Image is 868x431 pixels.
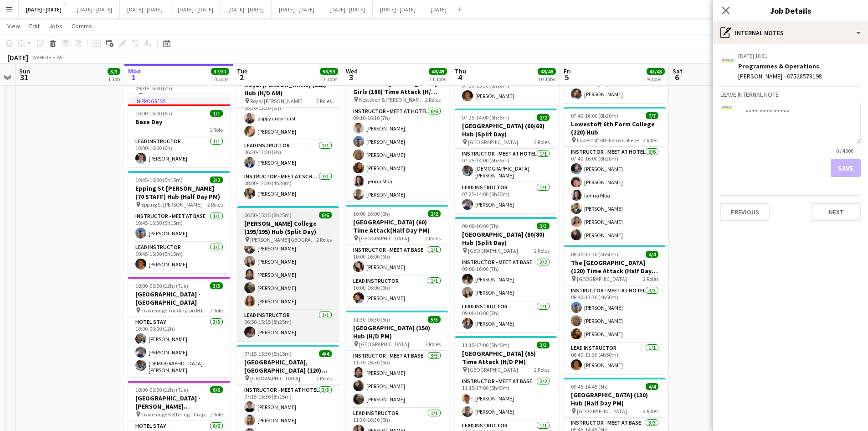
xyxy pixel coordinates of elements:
span: Sat [673,67,683,75]
span: Week 35 [30,54,53,61]
span: [GEOGRAPHIC_DATA] [468,139,518,145]
span: 2 Roles [316,236,332,243]
span: 2 Roles [425,96,441,103]
h3: [GEOGRAPHIC_DATA] (60) Time Attack(Half Day PM) [346,218,448,234]
span: [GEOGRAPHIC_DATA] [359,341,409,348]
span: Epping St [PERSON_NAME] [141,201,202,208]
app-card-role: Instructor - Meet at Base1/110:45-16:00 (5h15m)[PERSON_NAME] [128,211,230,242]
div: 09:00-16:00 (7h)3/3[GEOGRAPHIC_DATA] (80/80) Hub (Split Day) [GEOGRAPHIC_DATA]2 RolesInstructor -... [455,217,557,332]
app-job-card: 10:00-16:00 (6h)2/2[GEOGRAPHIC_DATA] (60) Time Attack(Half Day PM) [GEOGRAPHIC_DATA]2 RolesInstru... [346,205,448,307]
h3: [GEOGRAPHIC_DATA], [GEOGRAPHIC_DATA] (120) Hub [237,358,339,374]
app-card-role: Instructor - Meet at Base3/311:30-16:30 (5h)[PERSON_NAME][PERSON_NAME][PERSON_NAME] [346,351,448,408]
span: 6/6 [319,212,332,218]
span: 1 Role [210,411,223,418]
app-job-card: 08:40-13:30 (4h50m)4/4The [GEOGRAPHIC_DATA] (120) Time Attack (Half Day AM) [GEOGRAPHIC_DATA]2 Ro... [564,245,666,374]
span: [GEOGRAPHIC_DATA] [250,375,300,382]
span: 4 [453,72,466,83]
app-job-card: 07:25-14:00 (6h35m)2/2[GEOGRAPHIC_DATA] (60/60) Hub (Split Day) [GEOGRAPHIC_DATA]2 RolesInstructo... [455,109,557,213]
h3: Kesteven & [PERSON_NAME] Girls (180) Time Attack (H/D PM) [346,79,448,96]
app-card-role: Lead Instructor1/110:45-16:00 (5h15m)[PERSON_NAME] [128,242,230,273]
span: 2 Roles [425,235,441,242]
span: 5/5 [428,316,441,323]
a: View [4,20,24,32]
button: [DATE] [423,0,454,18]
span: 07:40-16:00 (8h20m) [571,112,618,119]
span: Tue [237,67,247,75]
button: [DATE] - [DATE] [272,0,322,18]
span: [GEOGRAPHIC_DATA] [577,408,627,415]
span: 2 Roles [643,137,658,144]
span: 10:45-16:00 (5h15m) [135,177,183,183]
app-card-role: Lead Instructor1/110:00-16:00 (6h)[PERSON_NAME] [128,136,230,167]
button: Next [812,203,861,221]
app-card-role: Lead Instructor1/110:00-16:00 (6h)[PERSON_NAME] [346,276,448,307]
span: 2/2 [210,177,223,183]
span: Fri [564,67,571,75]
h3: [GEOGRAPHIC_DATA] (150) Hub (H/D PM) [346,324,448,340]
button: [DATE] - [DATE] [170,0,221,18]
span: 2 Roles [534,139,550,145]
app-card-role: Lead Instructor1/109:30-16:30 (7h) [128,77,230,108]
div: 06:50-15:15 (8h25m)6/6[PERSON_NAME] College (195/195) Hub (Split Day) [PERSON_NAME][GEOGRAPHIC_DA... [237,206,339,341]
app-job-card: 09:10-16:10 (7h)7/7Kesteven & [PERSON_NAME] Girls (180) Time Attack (H/D PM) Kesteven & [PERSON_N... [346,66,448,201]
h3: [GEOGRAPHIC_DATA] (65) Time Attack (H/D PM) [455,349,557,366]
h3: [GEOGRAPHIC_DATA] (60/60) Hub (Split Day) [455,122,557,138]
span: 10:00-16:00 (6h) [135,110,172,117]
app-card-role: Lead Instructor1/107:25-14:00 (6h35m)[PERSON_NAME] [455,182,557,213]
h3: [GEOGRAPHIC_DATA] - [PERSON_NAME][GEOGRAPHIC_DATA] [128,394,230,410]
h3: [PERSON_NAME] College (195/195) Hub (Split Day) [237,219,339,236]
app-card-role: Instructor - Meet at Hotel5/506:50-15:15 (8h25m)[PERSON_NAME][PERSON_NAME][PERSON_NAME][PERSON_NA... [237,226,339,310]
div: 10 Jobs [538,76,555,83]
span: 3/3 [537,342,550,348]
div: 1 Job [108,76,120,83]
span: Mon [128,67,141,75]
span: 18:00-06:00 (12h) (Tue) [135,282,188,289]
button: Previous [720,203,770,221]
span: 11:30-16:30 (5h) [353,316,390,323]
h3: Leave internal note [720,90,861,99]
span: 10:00-16:00 (6h) [353,210,390,217]
button: [DATE] - [DATE] [322,0,373,18]
span: [GEOGRAPHIC_DATA] [468,366,518,373]
a: Comms [68,20,96,32]
span: 2 Roles [643,275,658,282]
span: 49/49 [429,68,447,75]
div: Internal notes [713,22,868,44]
app-card-role: Instructor - Meet at Base2/206:30-12:30 (6h)poppy crowhurst[PERSON_NAME] [237,96,339,140]
span: 37/37 [211,68,229,75]
button: [DATE] - [DATE] [120,0,170,18]
span: 09:45-14:45 (5h) [571,383,608,390]
app-job-card: 18:00-06:00 (12h) (Tue)3/3[GEOGRAPHIC_DATA] - [GEOGRAPHIC_DATA] Travelodge Toddington M1 Southbou... [128,277,230,377]
span: Kesteven & [PERSON_NAME] Girls [359,96,425,103]
span: 48/48 [538,68,556,75]
a: Edit [26,20,43,32]
div: 9 Jobs [647,76,664,83]
span: [GEOGRAPHIC_DATA] [577,275,627,282]
app-card-role: Lead Instructor1/106:30-12:30 (6h)[PERSON_NAME] [237,140,339,171]
span: 2 Roles [534,366,550,373]
app-card-role: Instructor - Meet at Base2/209:00-16:00 (7h)[PERSON_NAME][PERSON_NAME] [455,257,557,301]
span: 31 [18,72,30,83]
h3: Epping St [PERSON_NAME] (70 STAFF) Hub (Half Day PM) [128,184,230,201]
app-job-card: 10:45-16:00 (5h15m)2/2Epping St [PERSON_NAME] (70 STAFF) Hub (Half Day PM) Epping St [PERSON_NAME... [128,171,230,273]
app-job-card: 06:30-12:30 (6h)4/4Royal [PERSON_NAME] (115) Hub (H/D AM) Royal [PERSON_NAME]3 RolesInstructor - ... [237,68,339,203]
span: 7/7 [646,112,658,119]
span: 53/53 [320,68,338,75]
app-card-role: Lead Instructor1/107:20-15:30 (8h10m)[PERSON_NAME] [455,74,557,105]
span: 3/3 [537,223,550,229]
span: 06:50-15:15 (8h25m) [244,212,292,218]
button: [DATE] - [DATE] [221,0,272,18]
span: 3 Roles [425,341,441,348]
app-card-role: Lead Instructor1/106:50-15:15 (8h25m)[PERSON_NAME] [237,310,339,341]
span: Royal [PERSON_NAME] [250,98,303,104]
span: 2 Roles [316,375,332,382]
div: In progress [128,97,230,104]
app-job-card: In progress10:00-16:00 (6h)1/1Base Day1 RoleLead Instructor1/110:00-16:00 (6h)[PERSON_NAME] [128,97,230,167]
span: 6 [671,72,683,83]
div: [DATE] 10:31 [738,52,767,59]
